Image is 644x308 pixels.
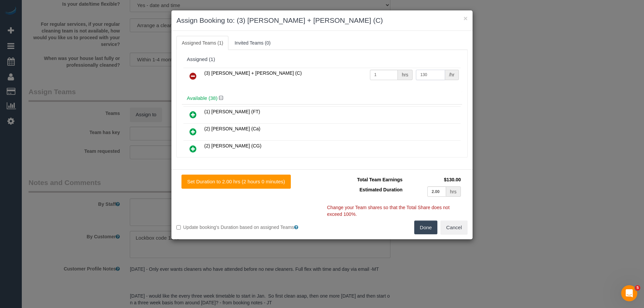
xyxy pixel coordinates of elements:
[440,221,468,235] button: Cancel
[446,186,461,197] div: hrs
[204,109,260,114] span: (1) [PERSON_NAME] (FT)
[327,175,404,185] td: Total Team Earnings
[229,36,276,50] a: Invited Teams (0)
[404,175,463,185] td: $130.00
[445,70,459,80] div: /hr
[204,70,302,76] span: (3) [PERSON_NAME] + [PERSON_NAME] (C)
[176,36,228,50] a: Assigned Teams (1)
[204,143,261,148] span: (2) [PERSON_NAME] (CG)
[176,225,181,230] input: Update booking's Duration based on assigned Teams
[176,224,317,231] label: Update booking's Duration based on assigned Teams
[360,187,402,192] span: Estimated Duration
[181,175,291,189] button: Set Duration to 2.00 hrs (2 hours 0 minutes)
[204,126,260,131] span: (2) [PERSON_NAME] (Ca)
[187,57,457,62] div: Assigned (1)
[414,221,438,235] button: Done
[176,15,468,25] h3: Assign Booking to: (3) [PERSON_NAME] + [PERSON_NAME] (C)
[635,285,640,291] span: 5
[398,70,413,80] div: hrs
[187,96,457,101] h4: Available (38)
[464,15,468,22] button: ×
[621,285,637,301] iframe: Intercom live chat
